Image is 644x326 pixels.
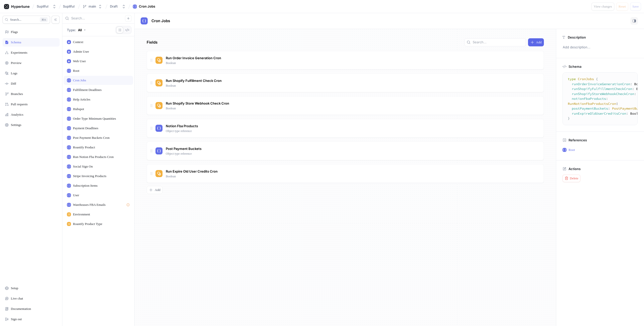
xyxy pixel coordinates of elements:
[73,40,83,44] div: Context
[108,2,128,11] button: Draft
[11,51,27,55] div: Experiments
[11,317,22,321] div: Sign out
[166,56,221,60] span: Run Order Invoice Generation Cron
[71,16,125,21] input: Search...
[73,97,90,102] div: Help Articles
[473,40,524,45] input: Search...
[110,4,118,9] div: Draft
[11,307,31,311] div: Documentation
[11,40,21,44] div: Schema
[166,83,176,88] p: Boolean
[11,71,17,75] div: Logs
[569,64,581,69] p: Schema
[139,4,155,9] div: Cron Jobs
[569,167,581,171] p: Actions
[570,177,578,180] span: Delete
[73,88,102,92] div: Fulfillment Deadlines
[73,59,86,63] div: Web User
[10,18,21,21] span: Search...
[73,117,116,121] div: Order Type Minimum Quantities
[166,101,229,105] span: Run Shopify Store Webhook Check Cron
[11,297,23,301] div: Live chat
[65,25,88,34] button: Type: All
[619,5,626,8] span: Reset
[166,129,192,133] p: Object type reference
[3,305,60,313] a: Documentation
[166,124,198,128] span: Notion Fba Products
[11,286,18,290] div: Setup
[591,3,614,11] button: View changes
[166,147,202,151] span: Post Payment Buckets
[630,3,641,11] button: Save
[73,222,102,226] div: Roastify Product Type
[147,40,157,45] p: Fields
[528,38,544,46] button: Add
[11,30,18,34] div: Flags
[73,165,93,169] div: Social Sign On
[40,17,48,22] div: K
[569,148,575,152] p: Root
[73,50,89,54] div: Admin User
[166,61,176,65] p: Boolean
[166,151,192,156] p: Object type reference
[594,5,612,8] span: View changes
[73,136,110,140] div: Post Payment Buckets Cron
[536,41,542,44] span: Add
[73,126,98,130] div: Payment Deadlines
[151,19,170,23] span: Cron Jobs
[73,193,79,197] div: User
[166,169,218,173] span: Run Expire Old User Credits Cron
[73,212,90,216] div: Environment
[11,102,28,106] div: Pull requests
[616,3,628,11] button: Reset
[11,123,21,127] div: Settings
[569,138,587,142] p: References
[11,92,23,96] div: Branches
[73,145,95,149] div: Roastify Product
[89,4,96,9] div: main
[147,186,163,194] button: Add
[80,2,104,11] button: main
[11,61,22,65] div: Preview
[63,5,74,8] span: Supliful
[73,184,98,188] div: Subscription Items
[166,174,176,179] p: Boolean
[3,16,50,24] button: Search...K
[560,43,640,52] p: Add description...
[166,106,176,111] p: Boolean
[37,4,48,9] div: Supliful
[67,28,76,32] p: Type:
[155,188,160,191] span: Add
[562,175,580,182] button: Delete
[560,146,638,154] button: Root
[166,79,222,83] span: Run Shopify Fulfillment Check Cron
[73,69,79,73] div: Root
[35,2,58,11] button: Supliful
[73,78,86,82] div: Cron Jobs
[73,107,84,111] div: Hubspot
[78,28,82,32] div: All
[73,203,106,207] div: Warehouses FBA Emails
[11,82,16,86] div: Diff
[73,155,114,159] div: Run Notion Fba Products Cron
[73,174,106,178] div: Stripe Invoicing Products
[11,113,23,117] div: Analytics
[568,35,586,39] p: Description
[632,5,639,8] span: Save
